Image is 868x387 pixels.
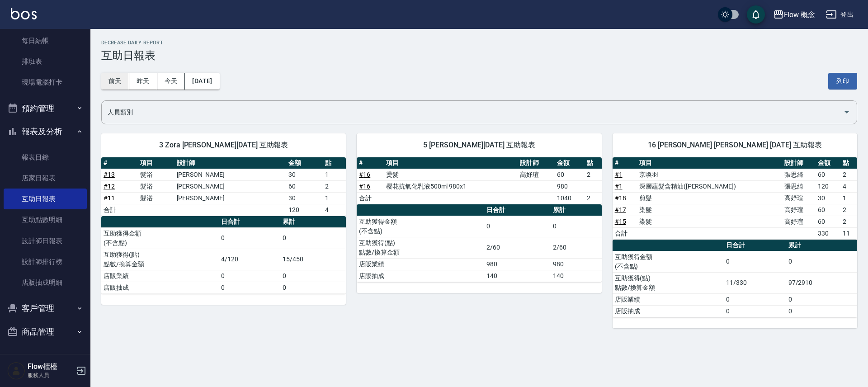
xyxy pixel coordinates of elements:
td: 剪髮 [637,192,782,204]
a: #17 [615,206,626,213]
th: 設計師 [518,157,555,169]
a: 互助日報表 [4,189,87,209]
td: 0 [219,227,280,249]
td: 980 [484,258,551,270]
a: 店家日報表 [4,168,87,189]
td: 1 [840,192,857,204]
td: 60 [816,169,840,180]
td: 60 [286,180,323,192]
td: 互助獲得金額 (不含點) [101,227,219,249]
th: 點 [585,157,602,169]
td: 4 [840,180,857,192]
td: 2/60 [551,237,602,258]
button: 今天 [157,73,185,90]
a: 報表目錄 [4,147,87,168]
th: 點 [323,157,346,169]
td: 0 [724,305,786,317]
table: a dense table [101,157,346,216]
table: a dense table [613,240,857,317]
td: 合計 [613,227,637,239]
div: Flow 概念 [784,9,816,20]
button: 預約管理 [4,97,87,120]
td: 2 [840,216,857,227]
a: #11 [104,194,115,202]
td: 0 [280,227,346,249]
td: 深層蘊髮含精油([PERSON_NAME]) [637,180,782,192]
td: 店販抽成 [613,305,724,317]
button: Open [840,105,854,119]
td: 互助獲得(點) 點數/換算金額 [101,249,219,270]
td: 2 [840,169,857,180]
td: 店販業績 [357,258,484,270]
h3: 互助日報表 [101,49,857,62]
td: [PERSON_NAME] [175,169,287,180]
td: 高妤瑄 [782,216,816,227]
td: 4/120 [219,249,280,270]
td: 高妤瑄 [518,169,555,180]
a: 現場電腦打卡 [4,72,87,93]
td: 染髮 [637,204,782,216]
span: 5 [PERSON_NAME][DATE] 互助報表 [368,141,590,150]
table: a dense table [613,157,857,240]
td: 140 [551,270,602,282]
th: 日合計 [724,240,786,251]
th: # [613,157,637,169]
td: 60 [816,204,840,216]
td: 高妤瑄 [782,192,816,204]
td: 染髮 [637,216,782,227]
th: 項目 [637,157,782,169]
td: 0 [724,251,786,272]
img: Person [7,362,25,380]
td: 120 [286,204,323,216]
td: 120 [816,180,840,192]
td: 互助獲得金額 (不含點) [613,251,724,272]
td: 合計 [101,204,138,216]
td: 60 [816,216,840,227]
button: 登出 [822,6,857,23]
td: 0 [724,293,786,305]
a: #15 [615,218,626,225]
td: 2 [323,180,346,192]
td: 0 [551,216,602,237]
td: 4 [323,204,346,216]
td: 60 [555,169,585,180]
td: 燙髮 [384,169,518,180]
a: 設計師日報表 [4,231,87,251]
td: 髮浴 [138,192,175,204]
td: 髮浴 [138,180,175,192]
a: #18 [615,194,626,202]
td: 30 [816,192,840,204]
td: 0 [219,282,280,293]
button: 客戶管理 [4,297,87,320]
td: 互助獲得金額 (不含點) [357,216,484,237]
button: Flow 概念 [769,5,819,24]
td: 店販抽成 [101,282,219,293]
td: 0 [219,270,280,282]
th: 金額 [286,157,323,169]
span: 3 Zora [PERSON_NAME][DATE] 互助報表 [112,141,335,150]
td: 30 [286,169,323,180]
td: 330 [816,227,840,239]
td: 0 [786,305,857,317]
td: 0 [280,270,346,282]
th: 累計 [280,216,346,228]
td: 0 [484,216,551,237]
td: 店販業績 [613,293,724,305]
td: 0 [786,293,857,305]
td: 合計 [357,192,384,204]
td: 京喚羽 [637,169,782,180]
td: 11 [840,227,857,239]
button: 商品管理 [4,320,87,344]
td: 張思綺 [782,180,816,192]
td: 2 [840,204,857,216]
th: 金額 [816,157,840,169]
button: 報表及分析 [4,120,87,143]
button: 列印 [828,73,857,90]
a: 店販抽成明細 [4,272,87,293]
input: 人員名稱 [105,104,840,120]
td: 髮浴 [138,169,175,180]
td: 980 [551,258,602,270]
td: 2 [585,192,602,204]
td: 15/450 [280,249,346,270]
button: save [747,5,765,24]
